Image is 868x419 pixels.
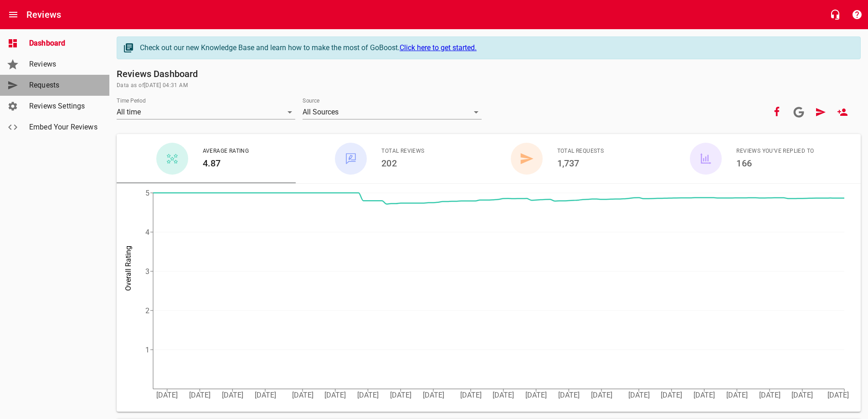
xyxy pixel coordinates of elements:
[736,156,814,171] h6: 166
[29,80,98,91] span: Requests
[26,7,61,22] h6: Reviews
[557,156,604,171] h6: 1,737
[145,189,149,197] tspan: 5
[117,67,861,81] h6: Reviews Dashboard
[145,228,149,237] tspan: 4
[145,267,149,276] tspan: 3
[222,391,243,399] tspan: [DATE]
[189,391,211,399] tspan: [DATE]
[117,81,861,90] span: Data as of [DATE] 04:31 AM
[255,391,276,399] tspan: [DATE]
[693,391,715,399] tspan: [DATE]
[661,391,682,399] tspan: [DATE]
[766,101,788,123] button: Your Facebook account is connected
[557,147,604,156] span: Total Requests
[117,98,146,103] label: Time Period
[29,122,98,133] span: Embed Your Reviews
[726,391,748,399] tspan: [DATE]
[381,147,424,156] span: Total Reviews
[29,38,98,49] span: Dashboard
[117,105,295,119] div: All time
[788,101,810,123] a: Connect your Google account
[140,42,851,53] div: Check out our new Knowledge Base and learn how to make the most of GoBoost.
[203,147,249,156] span: Average Rating
[145,306,149,315] tspan: 2
[591,391,612,399] tspan: [DATE]
[791,391,813,399] tspan: [DATE]
[832,101,853,123] a: New User
[423,391,444,399] tspan: [DATE]
[846,4,868,26] button: Support Portal
[145,346,149,354] tspan: 1
[357,391,379,399] tspan: [DATE]
[824,4,846,26] button: Live Chat
[460,391,482,399] tspan: [DATE]
[303,105,481,119] div: All Sources
[493,391,514,399] tspan: [DATE]
[558,391,580,399] tspan: [DATE]
[324,391,346,399] tspan: [DATE]
[827,391,849,399] tspan: [DATE]
[203,156,249,171] h6: 4.87
[29,101,98,112] span: Reviews Settings
[156,391,178,399] tspan: [DATE]
[2,4,24,26] button: Open drawer
[381,156,424,171] h6: 202
[292,391,313,399] tspan: [DATE]
[303,98,319,103] label: Source
[124,246,133,291] tspan: Overall Rating
[390,391,411,399] tspan: [DATE]
[810,101,832,123] a: Request Review
[29,59,98,70] span: Reviews
[628,391,650,399] tspan: [DATE]
[759,391,781,399] tspan: [DATE]
[400,43,477,52] a: Click here to get started.
[736,147,814,156] span: Reviews You've Replied To
[525,391,547,399] tspan: [DATE]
